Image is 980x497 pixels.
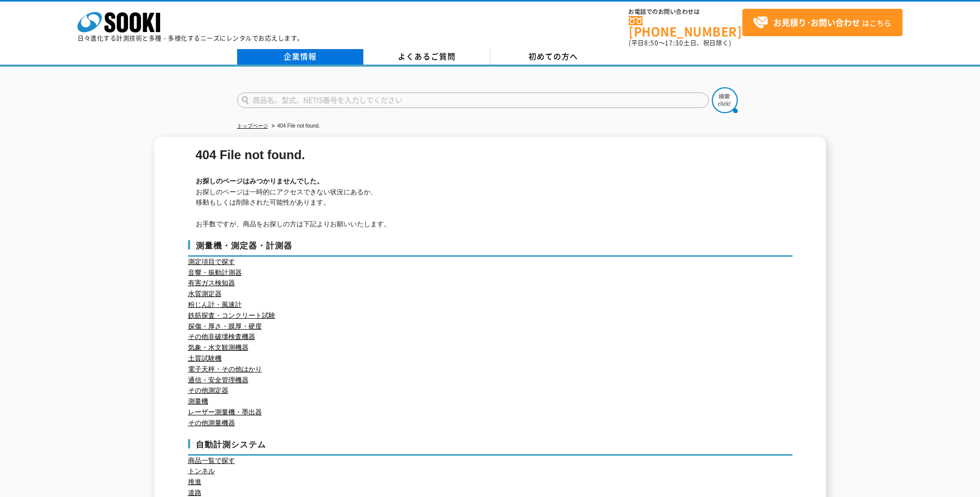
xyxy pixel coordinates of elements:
a: 道路 [188,489,201,496]
a: 企業情報 [237,49,364,65]
a: 気象・水文観測機器 [188,344,248,351]
span: お電話でのお問い合わせは [629,9,742,15]
a: レーザー測量機・墨出器 [188,408,262,416]
p: お探しのページは一時的にアクセスできない状況にあるか、 移動もしくは削除された可能性があります。 お手数ですが、商品をお探しの方は下記よりお願いいたします。 [196,187,787,230]
a: お見積り･お問い合わせはこちら [742,9,903,36]
a: 商品一覧で探す [188,457,235,464]
a: [PHONE_NUMBER] [629,16,742,37]
a: 水質測定器 [188,290,222,298]
input: 商品名、型式、NETIS番号を入力してください [237,92,709,108]
img: btn_search.png [712,87,738,113]
a: 粉じん計・風速計 [188,301,242,308]
a: 鉄筋探査・コンクリート試験 [188,312,275,319]
li: 404 File not found. [270,121,320,132]
a: 有害ガス検知器 [188,279,235,287]
a: その他測量機器 [188,419,235,427]
a: 電子天秤・その他はかり [188,365,262,373]
span: (平日 ～ 土日、祝日除く) [629,38,731,48]
span: 初めての方へ [528,51,578,62]
a: トンネル [188,467,215,475]
span: 17:30 [665,38,683,48]
h1: 404 File not found. [196,150,787,161]
p: 日々進化する計測技術と多種・多様化するニーズにレンタルでお応えします。 [77,35,304,41]
a: よくあるご質問 [364,49,490,65]
span: 8:50 [644,38,659,48]
h3: 測量機・測定器・計測器 [188,240,792,257]
a: 探傷・厚さ・膜厚・硬度 [188,322,262,330]
span: はこちら [753,15,891,30]
strong: お見積り･お問い合わせ [773,16,860,28]
h2: お探しのページはみつかりませんでした。 [196,176,787,187]
a: 初めての方へ [490,49,617,65]
a: 測定項目で探す [188,258,235,266]
h3: 自動計測システム [188,439,792,456]
a: 音響・振動計測器 [188,269,242,276]
a: 土質試験機 [188,354,222,362]
a: その他非破壊検査機器 [188,333,255,340]
a: 推進 [188,478,201,486]
a: 通信・安全管理機器 [188,376,248,384]
a: 測量機 [188,397,208,405]
a: その他測定器 [188,386,228,394]
a: トップページ [237,123,268,129]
